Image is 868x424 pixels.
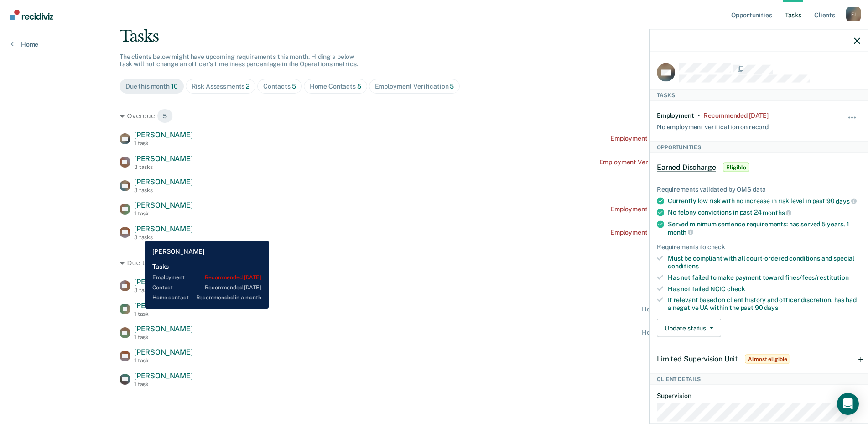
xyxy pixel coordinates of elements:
div: Has not failed to make payment toward [668,273,860,281]
div: 1 task [134,381,193,387]
div: Open Intercom Messenger [837,393,859,415]
div: 1 task [134,334,193,340]
div: Employment Verification [375,83,454,90]
div: 1 task [134,210,193,217]
span: 5 [450,83,454,90]
span: 10 [171,83,178,90]
div: If relevant based on client history and officer discretion, has had a negative UA within the past 90 [668,296,860,312]
span: [PERSON_NAME] [134,154,193,163]
div: Limited Supervision UnitAlmost eligible [650,344,868,373]
span: [PERSON_NAME] [134,301,193,310]
div: Has not failed NCIC [668,285,860,293]
div: No felony convictions in past 24 [668,209,860,217]
a: Home [11,40,38,48]
div: Risk Assessments [192,83,250,90]
div: Employment Verification recommended [DATE] [610,229,748,236]
div: Requirements to check [657,243,860,251]
div: Home contact recommended [DATE] [642,329,748,336]
div: Home contact recommended [DATE] [642,305,748,313]
span: days [764,304,778,311]
div: No employment verification on record [657,119,769,131]
span: [PERSON_NAME] [134,178,193,186]
div: Requirements validated by OMS data [657,185,860,193]
div: Employment Verification recommended a year ago [599,158,749,166]
div: Overdue [120,109,748,123]
div: Due this month [120,256,748,270]
div: Opportunities [650,141,868,152]
div: 3 tasks [134,187,193,194]
span: months [763,209,791,216]
span: 2 [246,83,249,90]
span: fines/fees/restitution [785,273,849,281]
span: Almost eligible [745,354,790,363]
div: 1 task [134,140,193,147]
span: 5 [357,83,361,90]
div: Home Contacts [310,83,361,90]
span: 5 [157,109,173,123]
div: Served minimum sentence requirements: has served 5 years, 1 [668,220,860,236]
span: Eligible [723,162,749,172]
div: Contacts [263,83,296,90]
div: Recommended 5 years ago [703,111,768,119]
div: 1 task [134,357,193,364]
div: Due this month [125,83,178,90]
div: 1 task [134,311,193,317]
div: Tasks [650,89,868,100]
span: month [668,228,693,236]
div: Employment Verification recommended [DATE] [610,135,748,142]
div: Employment [657,111,694,119]
span: days [836,197,856,204]
img: Recidiviz [10,10,53,20]
div: • [698,111,700,119]
div: 3 tasks [134,234,193,241]
div: 3 tasks [134,287,193,293]
span: The clients below might have upcoming requirements this month. Hiding a below task will not chang... [120,53,358,68]
div: F J [846,7,861,21]
span: Limited Supervision Unit [657,354,738,363]
span: [PERSON_NAME] [134,201,193,209]
span: [PERSON_NAME] [134,372,193,380]
div: Currently low risk with no increase in risk level in past 90 [668,197,860,205]
button: Profile dropdown button [846,7,861,21]
button: Update status [657,319,721,337]
span: 5 [180,256,196,270]
span: 5 [292,83,296,90]
span: [PERSON_NAME] [134,325,193,333]
span: conditions [668,262,699,269]
span: [PERSON_NAME] [134,225,193,233]
span: check [727,285,745,292]
div: Earned DischargeEligible [650,152,868,182]
dt: Supervision [657,392,860,400]
span: Earned Discharge [657,162,716,172]
span: [PERSON_NAME] [134,277,193,286]
div: Employment Verification recommended [DATE] [610,205,748,213]
div: Tasks [120,27,748,46]
div: Must be compliant with all court-ordered conditions and special [668,255,860,270]
span: [PERSON_NAME] [134,131,193,139]
div: Client Details [650,373,868,384]
div: 3 tasks [134,164,193,170]
span: [PERSON_NAME] [134,348,193,356]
